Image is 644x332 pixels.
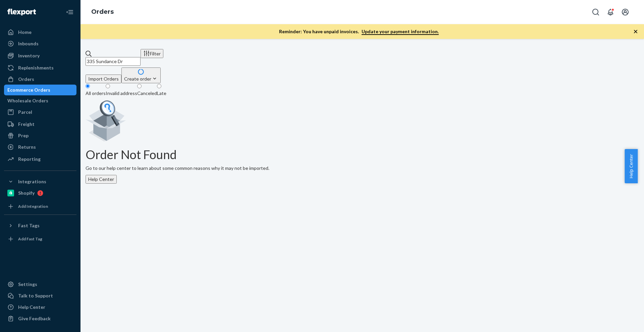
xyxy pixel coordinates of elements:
[137,84,142,88] input: Canceled
[18,144,36,150] div: Returns
[86,165,639,172] p: Go to our help center to learn about some common reasons why it may not be imported.
[279,28,439,35] p: Reminder: You have unpaid invoices.
[86,90,106,97] div: All orders
[18,64,54,71] div: Replenishments
[91,8,114,15] a: Orders
[7,87,50,93] div: Ecommerce Orders
[4,119,76,130] a: Freight
[4,50,76,61] a: Inventory
[4,62,76,73] a: Replenishments
[4,142,76,152] a: Returns
[157,90,166,97] div: Late
[18,236,42,242] div: Add Fast Tag
[18,190,35,196] div: Shopify
[124,75,158,82] div: Create order
[18,52,40,59] div: Inventory
[4,154,76,164] a: Reporting
[86,175,117,184] button: Help Center
[86,84,90,88] input: All orders
[121,67,161,83] button: Create order
[137,90,157,97] div: Canceled
[7,9,36,15] img: Flexport logo
[86,2,119,22] ol: breadcrumbs
[619,5,632,19] button: Open account menu
[4,290,76,301] a: Talk to Support
[4,313,76,324] button: Give Feedback
[4,95,76,106] a: Wholesale Orders
[18,156,41,162] div: Reporting
[4,130,76,141] a: Prep
[362,29,439,35] a: Update your payment information.
[4,279,76,290] a: Settings
[18,40,39,47] div: Inbounds
[4,188,76,198] a: Shopify
[106,90,137,97] div: Invalid address
[18,304,45,311] div: Help Center
[4,176,76,187] button: Integrations
[86,148,639,161] h1: Order Not Found
[18,132,29,139] div: Prep
[86,98,126,141] img: Empty list
[4,85,76,95] a: Ecommerce Orders
[4,220,76,231] button: Fast Tags
[4,302,76,313] a: Help Center
[18,109,32,115] div: Parcel
[86,75,121,83] button: Import Orders
[18,315,51,322] div: Give Feedback
[4,234,76,244] a: Add Fast Tag
[589,5,602,19] button: Open Search Box
[141,49,163,58] button: Filter
[143,50,161,57] div: Filter
[18,121,35,128] div: Freight
[18,203,48,209] div: Add Integration
[4,38,76,49] a: Inbounds
[157,84,161,88] input: Late
[4,27,76,38] a: Home
[18,76,34,83] div: Orders
[7,97,48,104] div: Wholesale Orders
[4,201,76,212] a: Add Integration
[625,149,638,183] button: Help Center
[4,74,76,85] a: Orders
[86,57,141,66] input: Search orders
[106,84,110,88] input: Invalid address
[18,292,53,299] div: Talk to Support
[18,29,32,36] div: Home
[4,107,76,117] a: Parcel
[18,281,37,288] div: Settings
[604,5,617,19] button: Open notifications
[18,178,46,185] div: Integrations
[63,5,76,19] button: Close Navigation
[18,222,40,229] div: Fast Tags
